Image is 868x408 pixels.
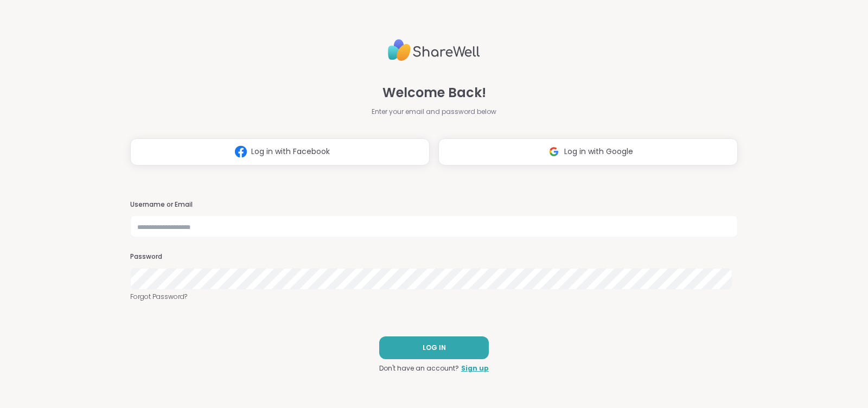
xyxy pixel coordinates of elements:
[130,292,738,302] a: Forgot Password?
[130,252,738,262] h3: Password
[231,142,251,162] img: ShareWell Logomark
[461,364,489,373] a: Sign up
[379,364,459,373] span: Don't have an account?
[438,138,738,165] button: Log in with Google
[544,142,564,162] img: ShareWell Logomark
[372,107,496,117] span: Enter your email and password below
[379,336,489,359] button: LOG IN
[130,200,738,209] h3: Username or Email
[423,343,446,353] span: LOG IN
[130,138,430,165] button: Log in with Facebook
[564,146,633,157] span: Log in with Google
[251,146,330,157] span: Log in with Facebook
[382,83,486,103] span: Welcome Back!
[388,35,480,66] img: ShareWell Logo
